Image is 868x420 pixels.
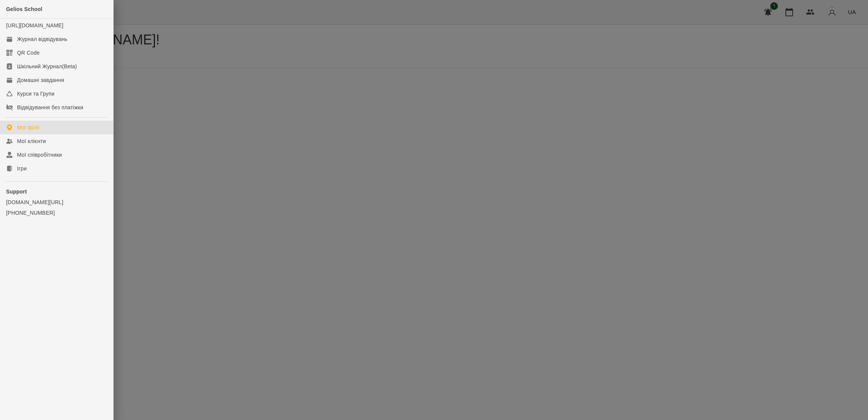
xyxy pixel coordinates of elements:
[17,137,46,145] div: Мої клієнти
[6,209,107,217] a: [PHONE_NUMBER]
[17,90,55,98] div: Курси та Групи
[6,198,107,206] a: [DOMAIN_NAME][URL]
[17,63,77,70] div: Шкільний Журнал(Beta)
[6,188,107,195] p: Support
[17,49,40,57] div: QR Code
[17,104,83,111] div: Відвідування без платіжки
[17,35,67,43] div: Журнал відвідувань
[17,151,62,159] div: Мої співробітники
[6,6,42,12] span: Gelios School
[17,124,39,131] div: Мої філії
[6,22,63,28] a: [URL][DOMAIN_NAME]
[17,76,64,84] div: Домашні завдання
[17,165,27,172] div: Ігри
